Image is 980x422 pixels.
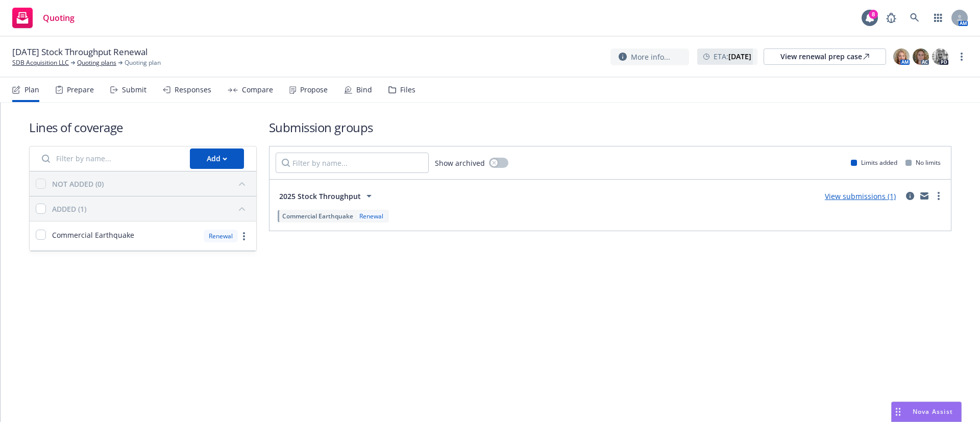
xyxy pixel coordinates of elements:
h1: Submission groups [269,119,951,136]
span: Quoting [43,14,75,22]
div: Add [207,149,227,168]
div: Limits added [851,158,897,167]
span: Commercial Earthquake [282,212,353,220]
a: circleInformation [904,190,916,202]
span: Commercial Earthquake [52,230,134,240]
span: [DATE] Stock Throughput Renewal [12,46,148,58]
div: Prepare [67,86,94,94]
div: 8 [869,10,878,19]
div: View renewal prep case [780,49,869,64]
button: NOT ADDED (0) [52,176,250,192]
a: View submissions (1) [825,191,896,201]
a: more [955,51,968,63]
div: ADDED (1) [52,204,86,214]
a: Quoting plans [77,58,116,67]
span: More info... [631,52,670,62]
img: photo [932,48,948,65]
span: Nova Assist [913,407,953,416]
div: Bind [356,86,372,94]
div: NOT ADDED (0) [52,179,104,189]
input: Filter by name... [36,148,184,169]
button: 2025 Stock Throughput [276,186,379,206]
span: Show archived [435,158,485,168]
img: photo [913,48,929,65]
span: ETA : [714,51,751,62]
div: Submit [122,86,146,94]
div: Drag to move [892,402,904,421]
h1: Lines of coverage [29,119,257,136]
a: Search [904,8,925,28]
span: 2025 Stock Throughput [279,191,361,202]
div: No limits [905,158,941,167]
input: Filter by name... [276,153,429,173]
div: Responses [175,86,211,94]
img: photo [893,48,910,65]
a: more [238,230,250,242]
a: Quoting [8,4,79,32]
a: mail [918,190,930,202]
a: Switch app [928,8,948,28]
div: Renewal [204,230,238,242]
div: Plan [24,86,39,94]
strong: [DATE] [728,52,751,61]
a: View renewal prep case [764,48,886,65]
button: ADDED (1) [52,201,250,217]
div: Renewal [357,212,385,220]
button: Nova Assist [891,402,962,422]
button: Add [190,148,244,169]
div: Compare [242,86,273,94]
div: Propose [300,86,328,94]
a: more [933,190,945,202]
a: Report a Bug [881,8,901,28]
div: Files [400,86,415,94]
a: SDB Acquisition LLC [12,58,69,67]
span: Quoting plan [125,58,161,67]
button: More info... [610,48,689,65]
